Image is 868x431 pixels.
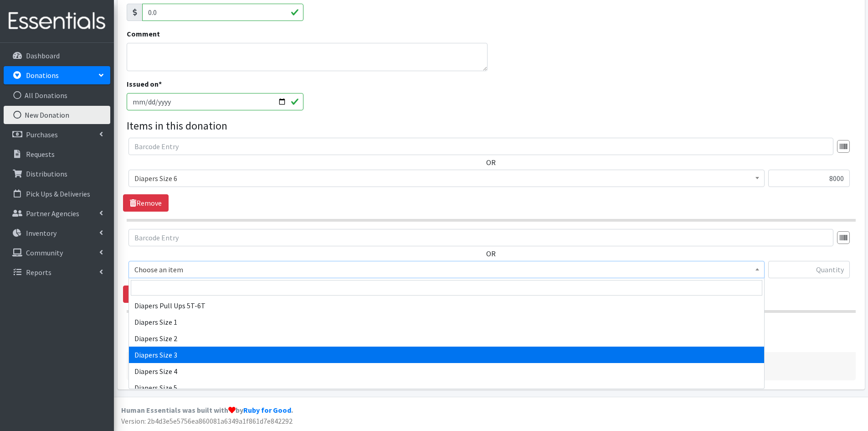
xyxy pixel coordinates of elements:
[26,228,56,238] p: Inventory
[129,379,764,396] li: Diapers Size 5
[486,248,496,259] label: OR
[4,244,110,262] a: Community
[129,347,764,363] li: Diapers Size 3
[129,297,764,314] li: Diapers Pull Ups 5T-6T
[26,130,58,139] p: Purchases
[128,138,833,155] input: Barcode Entry
[768,261,850,278] input: Quantity
[121,416,293,426] span: Version: 2b4d3e5e5756ea860081a6349a1f861d7e842292
[243,405,291,415] a: Ruby for Good
[127,118,856,134] legend: Items in this donation
[4,6,110,36] img: HumanEssentials
[129,330,764,347] li: Diapers Size 2
[159,79,162,88] abbr: required
[26,71,59,80] p: Donations
[768,170,850,187] input: Quantity
[4,47,110,65] a: Dashboard
[128,261,765,278] span: Choose an item
[4,86,110,104] a: All Donations
[26,268,51,277] p: Reports
[4,106,110,124] a: New Donation
[26,150,55,159] p: Requests
[123,286,169,303] a: Remove
[129,363,764,379] li: Diapers Size 4
[134,263,759,276] span: Choose an item
[4,66,110,84] a: Donations
[26,169,67,178] p: Distributions
[4,204,110,223] a: Partner Agencies
[26,51,60,60] p: Dashboard
[4,185,110,203] a: Pick Ups & Deliveries
[128,229,833,246] input: Barcode Entry
[128,170,765,187] span: Diapers Size 6
[4,263,110,281] a: Reports
[4,224,110,242] a: Inventory
[4,125,110,144] a: Purchases
[127,28,160,39] label: Comment
[123,194,169,212] a: Remove
[486,157,496,168] label: OR
[26,189,90,198] p: Pick Ups & Deliveries
[4,165,110,183] a: Distributions
[121,405,293,415] strong: Human Essentials was built with by .
[26,248,63,257] p: Community
[4,145,110,163] a: Requests
[129,314,764,330] li: Diapers Size 1
[134,172,759,185] span: Diapers Size 6
[26,209,79,218] p: Partner Agencies
[127,78,162,89] label: Issued on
